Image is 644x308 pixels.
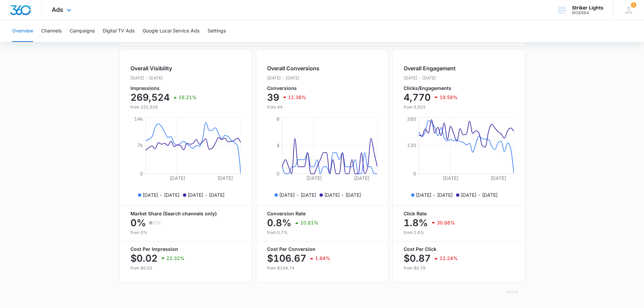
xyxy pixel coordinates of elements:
button: Channels [41,20,62,42]
p: 12.24% [439,256,458,261]
p: $0.87 [404,253,431,264]
tspan: [DATE] [354,175,369,181]
p: 39 [267,92,279,103]
span: Ads [52,6,63,13]
p: 19.58% [439,95,458,100]
tspan: [DATE] [306,175,321,181]
p: from 231,929 [130,104,197,110]
tspan: 7k [137,142,143,148]
p: [DATE] - [DATE] [324,191,361,198]
tspan: 130 [407,142,416,148]
p: 1.8% [404,217,428,228]
tspan: [DATE] [490,175,506,181]
p: Cost Per Click [404,247,514,252]
p: 22.32% [166,256,185,261]
tspan: 0 [140,171,143,176]
h2: Overall Visibility [130,64,197,72]
tspan: 4 [277,142,280,148]
tspan: [DATE] [443,175,458,181]
button: Digital TV Ads [103,20,135,42]
p: Conversion Rate [267,211,377,216]
p: 11.36% [288,95,306,100]
p: from $104.74 [267,265,377,271]
p: 269,524 [130,92,170,103]
p: Impressions [130,86,197,91]
p: [DATE] - [DATE] [267,75,319,81]
p: 0% [153,220,161,225]
p: [DATE] - [DATE] [416,191,453,198]
p: from 0% [130,230,241,236]
p: 1.84% [315,256,330,261]
div: notifications count [631,2,636,8]
p: Cost Per Impression [130,247,241,252]
tspan: 0 [277,171,280,176]
p: Cost Per Conversion [267,247,377,252]
p: from 5,931 [404,104,458,110]
p: from $0.02 [130,265,241,271]
p: from 0.7% [267,230,377,236]
p: 0.8% [267,217,291,228]
p: [DATE] - [DATE] [279,191,316,198]
button: Campaigns [70,20,95,42]
p: $0.02 [130,253,158,264]
p: [DATE] - [DATE] [188,191,224,198]
p: [DATE] - [DATE] [143,191,180,198]
tspan: 8 [277,116,280,122]
tspan: 14k [134,116,143,122]
p: from $0.78 [404,265,514,271]
span: 1 [631,2,636,8]
button: Overview [12,20,33,42]
p: Click Rate [404,211,514,216]
h2: Overall Conversions [267,64,319,72]
p: from 2.6% [404,230,514,236]
p: $106.67 [267,253,306,264]
p: 16.21% [178,95,197,100]
h2: Overall Engagement [404,64,458,72]
p: Clicks/Engagements [404,86,458,91]
p: Conversions [267,86,319,91]
button: Spend [499,284,525,300]
p: 10.81% [300,220,318,225]
p: [DATE] - [DATE] [130,75,197,81]
tspan: 0 [413,171,416,176]
p: from 44 [267,104,319,110]
p: [DATE] - [DATE] [461,191,498,198]
tspan: 260 [407,116,416,122]
div: account name [572,5,603,10]
button: Google Local Service Ads [143,20,199,42]
div: account id [572,10,603,15]
tspan: [DATE] [217,175,233,181]
p: [DATE] - [DATE] [404,75,458,81]
p: 30.86% [437,220,455,225]
button: Settings [208,20,226,42]
p: 0% [130,217,146,228]
p: Market Share (Search channels only) [130,211,241,216]
p: 4,770 [404,92,431,103]
tspan: [DATE] [169,175,185,181]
